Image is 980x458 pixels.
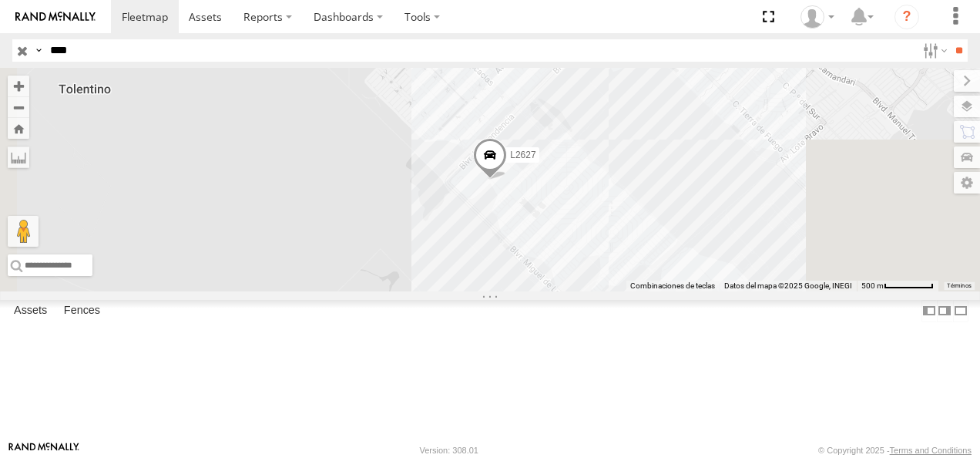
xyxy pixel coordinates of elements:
[953,300,968,322] label: Hide Summary Table
[937,300,952,322] label: Dock Summary Table to the Right
[818,446,972,455] div: © Copyright 2025 -
[420,446,478,455] div: Version: 308.01
[8,146,29,168] label: Measure
[8,118,29,139] button: Zoom Home
[15,12,96,22] img: rand-logo.svg
[917,39,950,62] label: Search Filter Options
[890,446,972,455] a: Terms and Conditions
[861,281,884,290] span: 500 m
[954,172,980,194] label: Map Settings
[8,216,39,247] button: Arrastra al hombrecito al mapa para abrir Street View
[894,5,919,29] i: ?
[857,281,938,291] button: Escala del mapa: 500 m por 61 píxeles
[8,96,29,118] button: Zoom out
[6,300,55,322] label: Assets
[947,283,972,289] a: Términos (se abre en una nueva pestaña)
[8,443,79,458] a: Visit our Website
[795,5,840,29] div: antonio fernandez
[32,39,45,62] label: Search Query
[56,300,108,322] label: Fences
[921,300,937,322] label: Dock Summary Table to the Left
[510,150,535,160] span: L2627
[724,281,852,290] span: Datos del mapa ©2025 Google, INEGI
[8,76,29,96] button: Zoom in
[630,281,715,291] button: Combinaciones de teclas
